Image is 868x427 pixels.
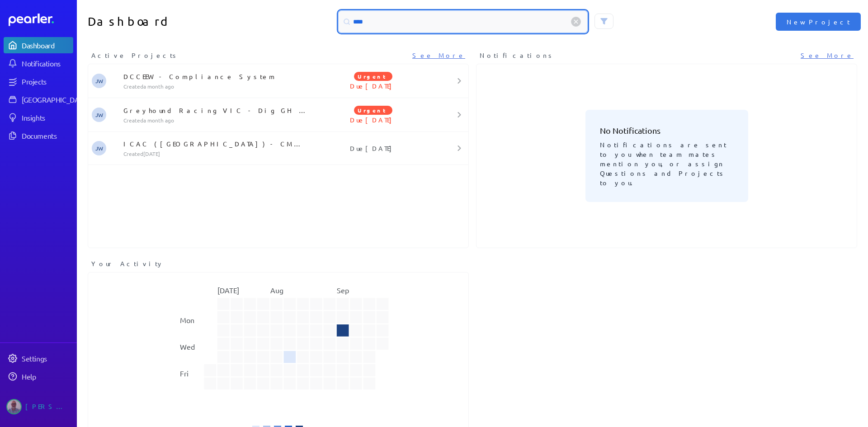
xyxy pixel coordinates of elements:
text: Sep [337,286,349,295]
span: Urgent [354,106,392,115]
a: See More [801,51,854,60]
a: Help [4,368,73,385]
span: Notifications [480,51,555,60]
span: Urgent [354,72,392,81]
div: Help [22,372,72,381]
text: Fri [180,369,189,378]
h3: No Notifications [600,124,734,136]
p: ICAC ([GEOGRAPHIC_DATA]) - CMS - Invitation to Supply [123,139,310,148]
p: Due [DATE] [310,144,437,153]
a: Documents [4,127,73,144]
div: Settings [22,354,72,363]
p: Due [DATE] [310,81,437,90]
p: Created a month ago [123,117,310,124]
a: Dashboard [9,14,73,26]
p: Notifications are sent to you when team mates mention you, or assign Questions and Projects to you. [600,136,734,188]
a: Dashboard [4,37,73,53]
div: [PERSON_NAME] [25,399,71,414]
div: [GEOGRAPHIC_DATA] [22,95,89,104]
text: Mon [180,315,194,324]
a: Projects [4,73,73,89]
button: New Project [776,13,861,31]
text: Aug [270,286,283,295]
span: Jeremy Williams [92,74,106,88]
a: Settings [4,350,73,366]
div: Insights [22,113,72,122]
text: [DATE] [217,286,239,295]
a: Notifications [4,55,73,71]
div: Dashboard [22,41,72,50]
span: Jeremy Williams [92,141,106,155]
a: Insights [4,109,73,126]
span: Your Activity [91,259,164,268]
p: Created a month ago [123,83,310,90]
a: [GEOGRAPHIC_DATA] [4,91,73,108]
a: See More [412,51,465,60]
p: Created [DATE] [123,150,310,157]
span: New Project [787,17,850,26]
div: Projects [22,77,72,86]
p: Due [DATE] [310,115,437,124]
span: Active Projects [91,51,179,60]
div: Notifications [22,59,72,68]
p: DCCEEW - Compliance System [123,72,310,81]
div: Documents [22,131,72,140]
a: Jason Riches's photo[PERSON_NAME] [4,395,73,418]
span: Jeremy Williams [92,108,106,122]
p: Greyhound Racing VIC - Dig GH Lifecyle Tracking [123,106,310,115]
text: Wed [180,342,195,351]
img: Jason Riches [6,399,22,414]
h1: Dashboard [88,11,275,33]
